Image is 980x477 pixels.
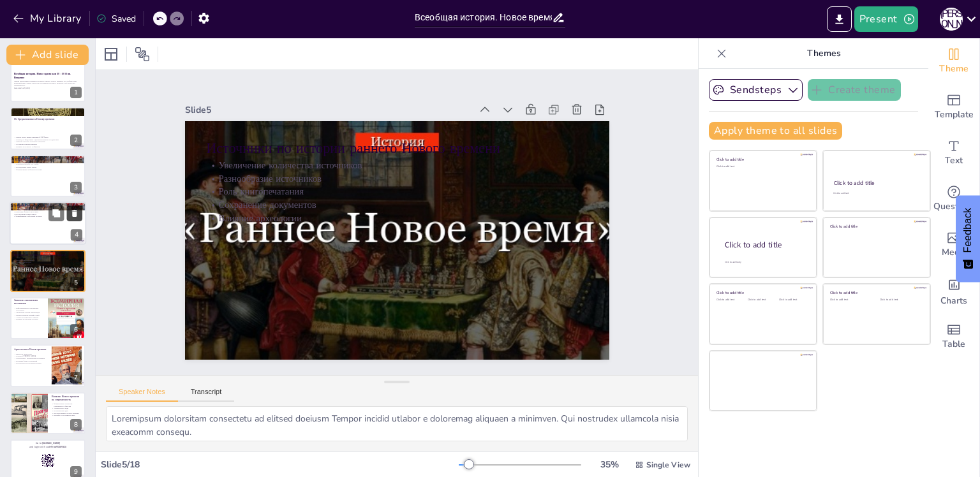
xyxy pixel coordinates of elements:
div: Click to add title [834,179,919,187]
p: Сохранение документов [348,45,479,411]
div: Saved [96,13,136,25]
button: Transcript [178,388,235,402]
p: Изменение баланса сил в мире [13,210,82,213]
p: Развитие торговли и научных открытий [14,140,82,143]
p: Активное взаимодействие с другими частями света [13,209,82,211]
p: Формирование элементов современного общества [52,402,82,407]
button: Sendsteps [709,79,803,101]
span: Charts [940,294,967,308]
span: Position [135,47,150,62]
p: Важность археологии [14,353,48,355]
p: Запад и Восток [13,203,82,207]
div: 4 [10,202,86,245]
p: Запад и Восток [14,157,82,161]
span: Table [942,337,965,351]
button: Feedback - Show survey [956,195,980,282]
span: Text [945,154,963,168]
p: Формирование глобальной истории [14,168,82,171]
div: Add charts and graphs [928,268,979,314]
p: Роль книгопечатания [14,261,82,263]
p: Go to [14,441,82,445]
p: Европа отставала от Востока [13,206,82,209]
div: Slide 5 / 18 [101,459,459,471]
p: Увеличение количества источников [386,57,517,423]
p: Роль книгопечатания [361,48,492,415]
textarea: Loremipsum dolorsitam consectetu ad elitsed doeiusm Tempor incidid utlabor e doloremag aliquaen a... [106,406,688,441]
p: Сохранение документов [14,263,82,266]
strong: Всеобщая история. Новое время кон XV - XVIII вв. Введение [14,72,71,79]
div: 3 [70,182,82,193]
div: Add text boxes [928,130,979,176]
p: Источники по истории раннего Нового времени [399,61,536,430]
button: Create theme [808,79,901,101]
input: Insert title [415,8,552,27]
p: Влияние археологии [336,41,467,407]
button: My Library [10,8,87,29]
div: Add ready made slides [928,84,979,130]
p: Разнообразие источников [14,259,82,261]
div: Click to add title [830,223,921,228]
p: Анализ исторических событий [14,316,44,319]
p: Влияние археологии [14,266,82,268]
div: 1 [10,60,85,102]
div: Slide 5 [475,54,575,330]
button: Delete Slide [67,206,82,221]
p: Осознание новизны времени [14,143,82,145]
div: Click to add title [725,240,806,251]
p: Generated with [URL] [14,87,82,89]
p: Распространение знаний и идей [14,314,44,316]
div: 4 [71,230,82,241]
strong: [DOMAIN_NAME] [42,442,61,445]
div: 2 [10,107,85,149]
div: 6 [70,324,82,335]
div: Click to add title [716,157,808,162]
p: Архитектура и мода [52,407,82,410]
div: Click to add text [833,192,918,195]
p: Влияние Нового времени на современность [52,395,82,402]
div: Click to add text [880,298,920,302]
button: Apply theme to all slides [709,122,842,140]
p: Влияние на культуру и общество [14,145,82,147]
p: and login with code [14,445,82,449]
span: Template [935,108,974,122]
p: Формирование глобальной истории [13,216,82,218]
span: Feedback [962,208,974,253]
p: Увеличение объема информации [14,312,44,314]
p: Влияние на изучение истории [14,319,44,321]
div: 8 [10,392,85,434]
p: Увеличение количества источников [14,256,82,259]
span: Theme [939,62,969,76]
button: Present [854,6,918,32]
span: Questions [933,200,975,214]
div: Change the overall theme [928,38,979,84]
p: Исследование новых земель [13,213,82,216]
div: А [PERSON_NAME] [940,8,963,31]
p: Значение письменных источников [14,298,44,305]
p: Источники по истории раннего Нового времени [14,253,82,256]
div: Add images, graphics, shapes or video [928,222,979,268]
p: Находка «[PERSON_NAME]» [14,355,48,358]
div: 5 [10,250,85,292]
p: Влияние на восприятие мира [52,415,82,417]
p: Инструмент для изучения истории [14,362,48,365]
p: Активное взаимодействие с другими частями света [14,161,82,164]
button: Add slide [6,45,89,65]
div: Click to add text [779,298,808,302]
p: Изучение быта и технологий [14,360,48,362]
div: Click to add text [830,298,870,302]
div: Add a table [928,314,979,360]
div: Click to add text [748,298,776,302]
div: Click to add body [725,261,805,264]
button: Export to PowerPoint [827,6,852,32]
p: Раннее Новое время охватывает XV-XVII века [14,136,82,138]
button: Speaker Notes [106,388,178,402]
p: Информативность письменных источников [14,307,44,311]
div: 1 [70,87,82,98]
span: Single View [646,460,690,470]
p: Разнообразие источников [374,53,505,420]
div: 8 [70,419,82,430]
p: От Средневековья к Новому времени [14,117,82,121]
div: Get real-time input from your audience [928,176,979,222]
div: 2 [70,135,82,146]
p: Европа отставала от Востока [14,159,82,161]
